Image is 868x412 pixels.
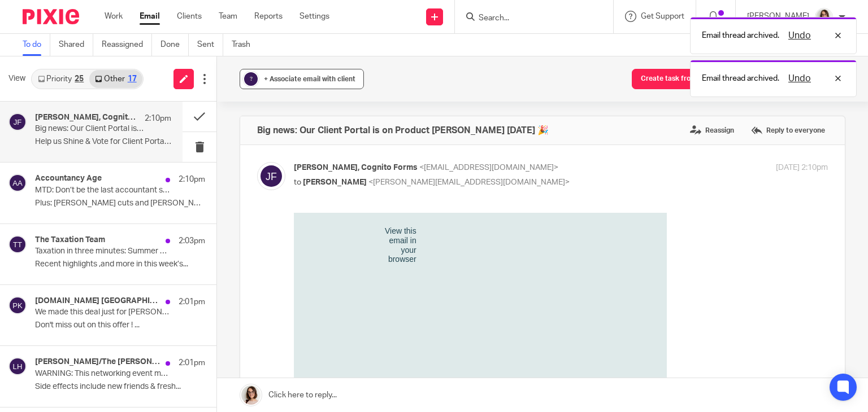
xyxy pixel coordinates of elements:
[23,9,79,24] img: Pixie
[89,70,142,88] a: Other17
[419,164,558,172] span: <[EMAIL_ADDRESS][DOMAIN_NAME]>
[91,13,123,51] a: View this email in your browser
[35,321,205,330] p: Don't miss out on this offer ! ...
[35,137,171,147] p: Help us Shine & Vote for Client Portal on...
[35,260,205,269] p: Recent highlights ,and more in this week’s...
[687,122,737,139] label: Reassign
[102,34,152,56] a: Reassigned
[368,178,570,186] span: <[PERSON_NAME][EMAIL_ADDRESS][DOMAIN_NAME]>
[35,186,171,195] p: MTD: Don’t be the last accountant standing
[294,164,418,172] span: [PERSON_NAME], Cognito Forms
[128,75,137,83] div: 17
[105,11,123,22] a: Work
[35,247,171,256] p: Taxation in three minutes: Summer break
[257,162,285,190] img: svg%3E
[35,357,160,367] h4: [PERSON_NAME]/The [PERSON_NAME]
[8,235,27,253] img: svg%3E
[35,124,144,134] p: Big news: Our Client Portal is on Product [PERSON_NAME] [DATE] 🎉
[179,235,205,247] p: 2:03pm
[8,357,27,375] img: svg%3E
[8,174,27,192] img: svg%3E
[815,8,833,26] img: Caroline%20-%20HS%20-%20LI.png
[35,235,105,245] h4: The Taxation Team
[35,199,205,208] p: Plus: [PERSON_NAME] cuts and [PERSON_NAME]...
[179,296,205,308] p: 2:01pm
[785,29,814,42] button: Undo
[294,178,301,186] span: to
[8,73,25,85] span: View
[179,357,205,369] p: 2:01pm
[179,174,205,185] p: 2:10pm
[776,162,828,174] p: [DATE] 2:10pm
[35,113,139,122] h4: [PERSON_NAME], Cognito Forms
[240,69,364,89] button: ? + Associate email with client
[244,72,258,86] div: ?
[35,174,102,183] h4: Accountancy Age
[748,122,828,139] label: Reply to everyone
[8,296,27,314] img: svg%3E
[145,113,171,124] p: 2:10pm
[197,34,223,56] a: Sent
[59,34,93,56] a: Shared
[785,72,814,85] button: Undo
[75,75,84,83] div: 25
[8,113,27,131] img: svg%3E
[702,73,779,84] p: Email thread archived.
[303,178,367,186] span: [PERSON_NAME]
[264,76,355,82] span: + Associate email with client
[177,11,202,22] a: Clients
[35,369,171,379] p: WARNING: This networking event may ruin all others for you
[35,308,171,317] p: We made this deal just for [PERSON_NAME] CLEAR ACCOUNTING LIMITED ✨
[219,11,237,22] a: Team
[160,34,189,56] a: Done
[702,30,779,41] p: Email thread archived.
[23,34,50,56] a: To do
[300,11,329,22] a: Settings
[140,11,160,22] a: Email
[32,70,89,88] a: Priority25
[35,382,205,392] p: Side effects include new friends & fresh...
[257,125,549,136] h4: Big news: Our Client Portal is on Product [PERSON_NAME] [DATE] 🎉
[35,296,160,306] h4: [DOMAIN_NAME] [GEOGRAPHIC_DATA]
[232,34,259,56] a: Trash
[254,11,283,22] a: Reports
